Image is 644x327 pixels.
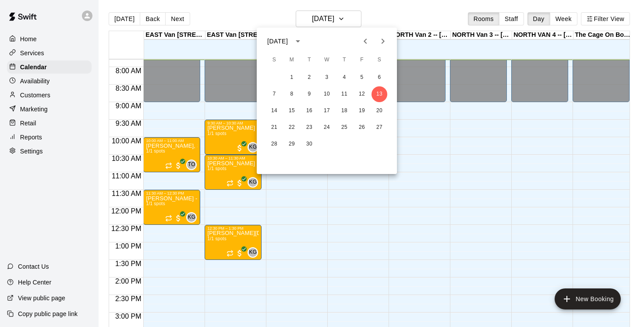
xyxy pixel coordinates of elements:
[319,51,335,69] span: Wednesday
[372,51,387,69] span: Saturday
[372,86,387,102] button: 13
[354,86,370,102] button: 12
[336,51,352,69] span: Thursday
[354,70,370,85] button: 5
[319,120,335,135] button: 24
[319,103,335,119] button: 17
[336,86,352,102] button: 11
[301,86,317,102] button: 9
[266,51,282,69] span: Sunday
[284,103,300,119] button: 15
[301,103,317,119] button: 16
[266,103,282,119] button: 14
[267,37,288,46] div: [DATE]
[354,120,370,135] button: 26
[372,103,387,119] button: 20
[284,86,300,102] button: 8
[357,32,374,50] button: Previous month
[319,86,335,102] button: 10
[284,136,300,152] button: 29
[336,103,352,119] button: 18
[290,34,305,49] button: calendar view is open, switch to year view
[336,70,352,85] button: 4
[266,136,282,152] button: 28
[266,120,282,135] button: 21
[284,120,300,135] button: 22
[336,120,352,135] button: 25
[284,51,300,69] span: Monday
[354,51,370,69] span: Friday
[301,136,317,152] button: 30
[319,70,335,85] button: 3
[372,70,387,85] button: 6
[301,120,317,135] button: 23
[301,51,317,69] span: Tuesday
[266,86,282,102] button: 7
[354,103,370,119] button: 19
[374,32,392,50] button: Next month
[301,70,317,85] button: 2
[284,70,300,85] button: 1
[372,120,387,135] button: 27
